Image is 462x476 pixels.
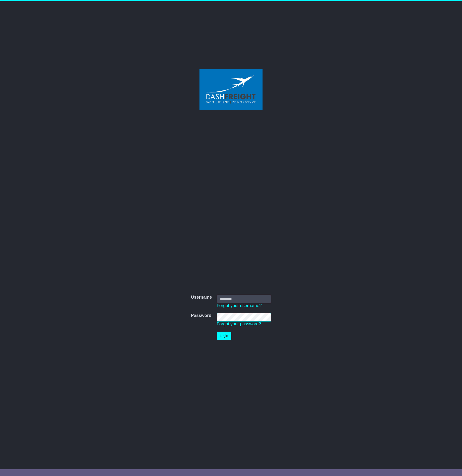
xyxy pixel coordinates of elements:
img: Dash Freight [199,69,263,110]
label: Password [191,313,211,318]
button: Login [217,332,231,340]
a: Forgot your password? [217,322,261,326]
a: Forgot your username? [217,303,262,308]
label: Username [191,295,212,300]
